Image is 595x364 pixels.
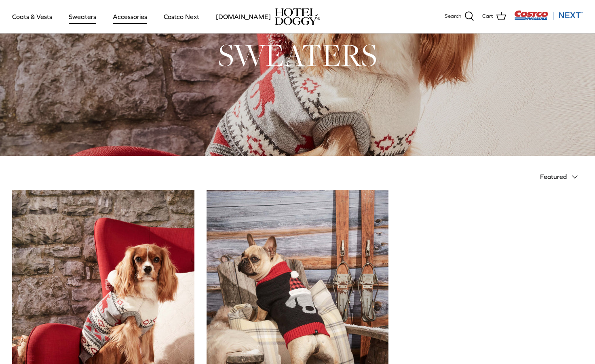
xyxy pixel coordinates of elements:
a: Cart [482,11,506,22]
a: Coats & Vests [5,3,59,30]
h1: SWEATERS [12,35,583,75]
a: [DOMAIN_NAME] [209,3,278,30]
a: Visit Costco Next [514,15,583,21]
a: Costco Next [156,3,207,30]
button: Featured [540,168,583,186]
a: hoteldoggy.com hoteldoggycom [275,8,320,25]
a: Accessories [105,3,154,30]
img: hoteldoggycom [275,8,320,25]
a: Sweaters [61,3,103,30]
span: Cart [482,12,493,21]
span: Featured [540,173,567,180]
img: Costco Next [514,10,583,20]
a: Search [445,11,474,22]
span: Search [445,12,461,21]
